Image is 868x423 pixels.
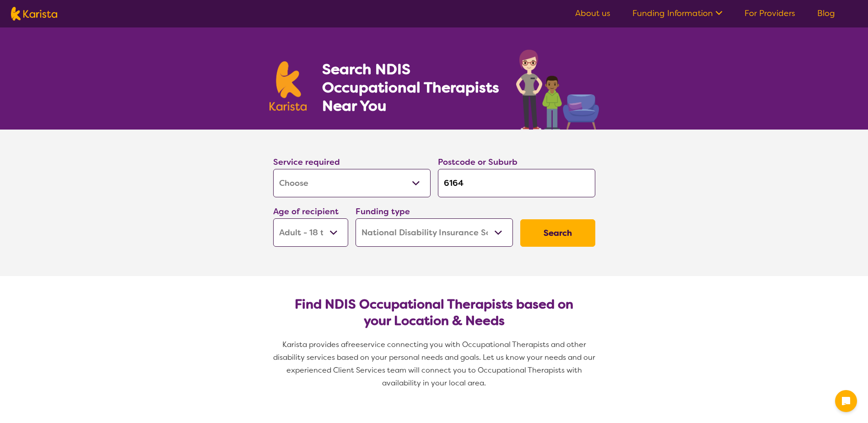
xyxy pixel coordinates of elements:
[11,7,57,21] img: Karista logo
[273,340,597,388] span: service connecting you with Occupational Therapists and other disability services based on your p...
[575,8,610,19] a: About us
[282,340,345,349] span: Karista provides a
[438,169,595,197] input: Type
[744,8,795,19] a: For Providers
[273,206,339,217] label: Age of recipient
[520,219,595,247] button: Search
[516,49,599,130] img: occupational-therapy
[273,157,340,168] label: Service required
[280,296,588,329] h2: Find NDIS Occupational Therapists based on your Location & Needs
[322,60,500,115] h1: Search NDIS Occupational Therapists Near You
[632,8,722,19] a: Funding Information
[356,206,410,217] label: Funding type
[270,61,307,111] img: Karista logo
[345,340,360,349] span: free
[817,8,835,19] a: Blog
[438,157,518,168] label: Postcode or Suburb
